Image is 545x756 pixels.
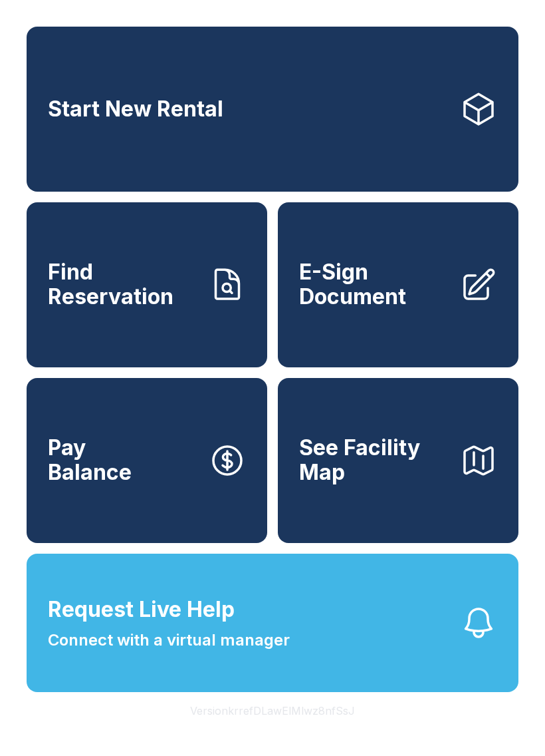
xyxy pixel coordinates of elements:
a: Start New Rental [27,27,518,192]
a: E-Sign Document [278,202,518,367]
span: Request Live Help [48,594,235,626]
button: See Facility Map [278,378,518,543]
span: Connect with a virtual manager [48,628,290,652]
button: VersionkrrefDLawElMlwz8nfSsJ [179,692,366,729]
a: Find Reservation [27,202,267,367]
span: Find Reservation [48,260,198,309]
span: E-Sign Document [299,260,449,309]
span: Start New Rental [48,97,223,122]
button: Request Live HelpConnect with a virtual manager [27,554,518,692]
button: PayBalance [27,378,267,543]
span: See Facility Map [299,436,449,484]
span: Pay Balance [48,436,132,484]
